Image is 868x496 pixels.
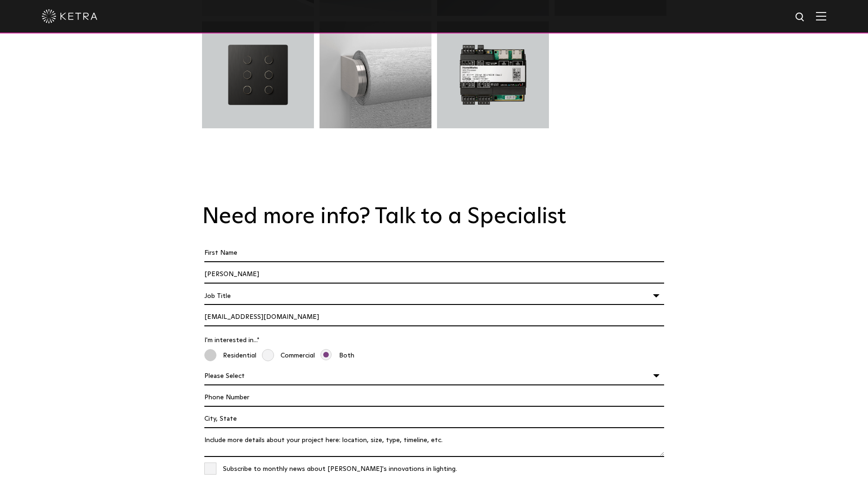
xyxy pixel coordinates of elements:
[204,245,664,262] input: First Name
[204,309,664,326] input: Email
[204,287,664,305] div: Job Title
[262,349,315,363] span: Commercial
[204,410,664,428] input: City, State
[202,204,666,231] h2: Need more info? Talk to a Specialist
[204,349,256,363] span: Residential
[42,9,98,23] img: ketra-logo-2019-white
[204,337,257,344] span: I'm interested in...
[816,12,826,20] img: Hamburger%20Nav.svg
[204,266,664,284] input: Last Name
[795,12,806,23] img: search icon
[204,463,457,476] span: Subscribe to monthly news about [PERSON_NAME]'s innovations in lighting.
[204,389,664,407] input: Phone Number
[320,349,354,363] span: Both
